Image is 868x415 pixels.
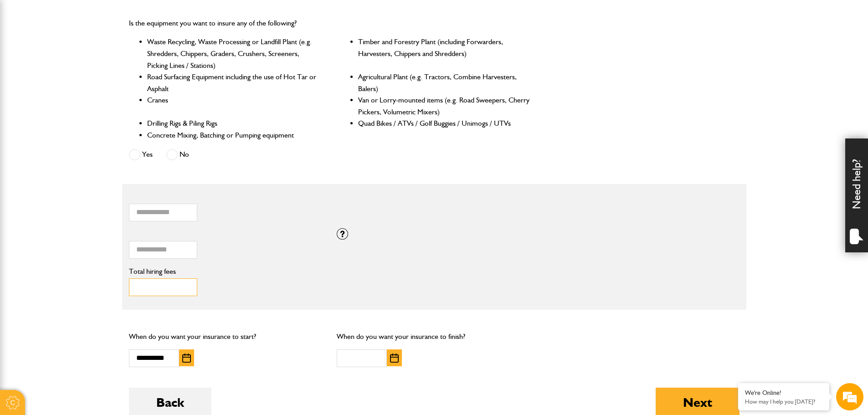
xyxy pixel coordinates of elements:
label: No [166,149,189,160]
p: When do you want your insurance to start? [129,331,324,343]
em: Start Chat [124,281,165,293]
li: Cranes [147,94,320,118]
p: When do you want your insurance to finish? [337,331,531,343]
img: Choose date [390,354,399,363]
label: Yes [129,149,153,160]
li: Concrete Mixing, Batching or Pumping equipment [147,129,320,141]
img: Choose date [182,354,191,363]
li: Drilling Rigs & Piling Rigs [147,118,320,129]
textarea: Type your message and hit 'Enter' [12,165,166,273]
li: Road Surfacing Equipment including the use of Hot Tar or Asphalt [147,71,320,94]
p: How may I help you today? [745,398,822,405]
p: Is the equipment you want to insure any of the following? [129,17,531,29]
div: Chat with us now [47,51,153,63]
li: Agricultural Plant (e.g. Tractors, Combine Harvesters, Balers) [358,71,531,94]
li: Quad Bikes / ATVs / Golf Buggies / Unimogs / UTVs [358,118,531,129]
div: We're Online! [745,389,822,397]
input: Enter your phone number [12,138,166,158]
div: Need help? [845,138,868,252]
li: Timber and Forestry Plant (including Forwarders, Harvesters, Chippers and Shredders) [358,36,531,71]
input: Enter your last name [12,84,166,104]
li: Van or Lorry-mounted items (e.g. Road Sweepers, Cherry Pickers, Volumetric Mixers) [358,94,531,118]
div: Minimize live chat window [149,5,171,26]
img: d_20077148190_company_1631870298795_20077148190 [15,51,38,63]
li: Waste Recycling, Waste Processing or Landfill Plant (e.g. Shredders, Chippers, Graders, Crushers,... [147,36,320,71]
input: Enter your email address [12,111,166,131]
label: Total hiring fees [129,268,324,275]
